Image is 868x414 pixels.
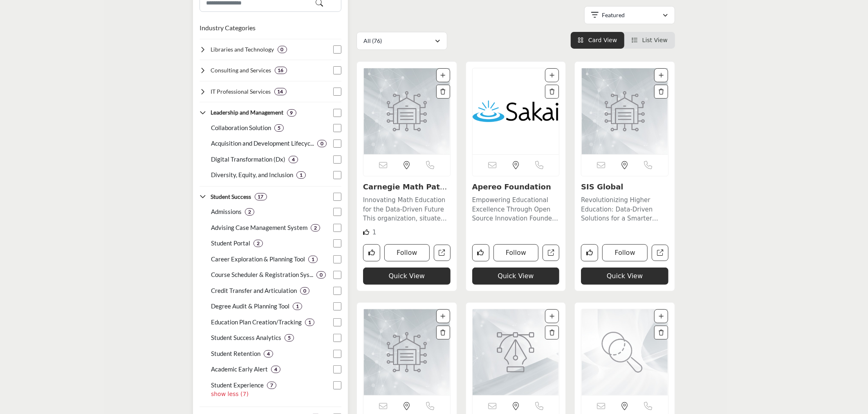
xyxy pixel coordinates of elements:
p: Student Retention: Tools and strategies for improving student persistence and completion rates. [211,349,260,358]
p: Student Success Analytics: Tools for analyzing data to identify factors influencing student success. [211,333,281,342]
div: 0 Results For Libraries and Technology [278,46,287,53]
span: 1 [372,229,377,236]
div: 4 Results For Student Retention [264,350,273,358]
b: 7 [270,382,273,388]
a: Open Listing in new tab [363,309,450,395]
div: 1 Results For Career Exploration & Planning Tool [308,256,318,263]
b: 5 [288,335,291,341]
input: Select Credit Transfer and Articulation checkbox [333,287,341,295]
a: Open Listing in new tab [581,309,668,395]
button: Like listing [472,244,489,261]
img: XYZ Homework [363,309,450,395]
a: Add To List [659,72,664,79]
b: 2 [248,209,251,215]
h4: Student Success: Platforms and services designed to support, track, and enhance student achieveme... [211,193,251,201]
a: View Card [578,37,617,43]
div: 0 Results For Acquisition and Development Lifecycle [317,140,327,147]
input: Select Education Plan Creation/Tracking checkbox [333,318,341,326]
a: Open Listing in new tab [581,68,668,154]
img: Apereo Foundation [473,68,559,154]
img: SIS Global [581,68,668,154]
input: Select Libraries and Technology checkbox [333,45,341,54]
p: Admissions: Systems for managing the student application and enrollment process. [211,207,242,216]
h3: Carnegie Math Pathways [363,182,451,191]
input: Select Student Success checkbox [333,193,341,201]
button: Quick View [363,268,451,285]
p: Revolutionizing Higher Education: Data-Driven Solutions for a Smarter [DATE] This organization op... [581,196,668,223]
b: 4 [274,367,277,372]
p: Advising Case Management System: Tools for managing and tracking student advising processes and i... [211,223,307,232]
b: 9 [290,110,293,116]
span: Card View [588,37,617,43]
input: Select Consulting and Services checkbox [333,66,341,74]
b: 5 [278,125,280,131]
div: 2 Results For Student Portal [253,240,263,247]
p: Education Plan Creation/Tracking: Tools for creating and monitoring individualized education plans. [211,317,302,327]
img: YuJa [581,309,668,395]
input: Select IT Professional Services checkbox [333,88,341,96]
a: Add To List [659,313,664,319]
input: Select Leadership and Management checkbox [333,109,341,117]
i: Like [363,229,369,235]
b: 1 [312,256,314,262]
b: 4 [267,351,270,357]
h3: SIS Global [581,182,668,191]
b: 0 [321,141,323,146]
input: Select Student Portal checkbox [333,239,341,248]
p: Featured [602,11,625,19]
b: 1 [308,319,311,325]
h4: Consulting and Services: Professional guidance and support for implementing and optimizing educat... [211,66,271,74]
input: Select Student Retention checkbox [333,350,341,358]
p: Student Experience: Platforms for enhancing and managing the overall student experience. [211,380,264,390]
input: Select Advising Case Management System checkbox [333,224,341,232]
input: Select Degree Audit & Planning Tool checkbox [333,302,341,310]
div: 5 Results For Student Success Analytics [285,334,294,342]
h3: Apereo Foundation [472,182,560,191]
b: 2 [257,241,260,246]
button: Featured [584,6,675,24]
div: 5 Results For Collaboration Solution [274,124,284,132]
button: Like listing [363,244,380,261]
a: Open sis-global in new tab [652,245,668,261]
a: Open Listing in new tab [363,68,450,154]
img: Willo Labs Inc. [473,309,559,395]
b: 4 [292,157,295,162]
b: 1 [296,304,299,309]
input: Select Career Exploration & Planning Tool checkbox [333,255,341,263]
div: 2 Results For Advising Case Management System [311,224,320,232]
div: 1 Results For Diversity, Equity, and Inclusion [296,171,306,179]
button: All (76) [357,32,447,50]
a: Open Listing in new tab [473,68,559,154]
div: 1 Results For Education Plan Creation/Tracking [305,319,314,326]
a: Apereo Foundation [472,182,551,191]
a: Innovating Math Education for the Data-Driven Future This organization, situated within the domai... [363,193,451,223]
a: Open Listing in new tab [473,309,559,395]
p: Credit Transfer and Articulation: Systems for managing the transfer of academic credits between i... [211,286,297,295]
h4: Libraries and Technology: Systems and resources for managing and accessing educational materials ... [211,45,274,54]
div: 16 Results For Consulting and Services [275,67,287,74]
div: 0 Results For Course Scheduler & Registration System [316,271,326,279]
b: 2 [314,225,317,231]
button: Quick View [472,268,560,285]
button: Quick View [581,268,668,285]
a: Open carnegie-math-pathways in new tab [434,245,451,261]
div: 17 Results For Student Success [255,193,267,200]
a: Carnegie Math Pathwa... [363,182,447,200]
p: Career Exploration & Planning Tool: Resources for helping students explore career options and pla... [211,254,305,264]
div: 7 Results For Student Experience [267,382,276,389]
div: 9 Results For Leadership and Management [287,109,296,117]
li: List View [624,32,675,49]
span: List View [642,37,668,43]
button: Industry Categories [200,23,256,33]
p: Academic Early Alert: Systems for identifying and supporting students at risk of academic difficu... [211,364,268,374]
p: show less (7) [211,390,341,398]
button: Follow [384,244,430,261]
input: Select Student Success Analytics checkbox [333,334,341,342]
p: Collaboration Solution: Platforms and tools for facilitating teamwork and communication in educat... [211,123,271,133]
div: 4 Results For Digital Transformation (Dx) [289,156,298,163]
p: Digital Transformation (Dx): Strategies and technologies for integrating digital technologies int... [211,155,285,164]
button: Like listing [581,244,598,261]
div: 1 Results For Degree Audit & Planning Tool [293,303,302,310]
b: 0 [320,272,323,278]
